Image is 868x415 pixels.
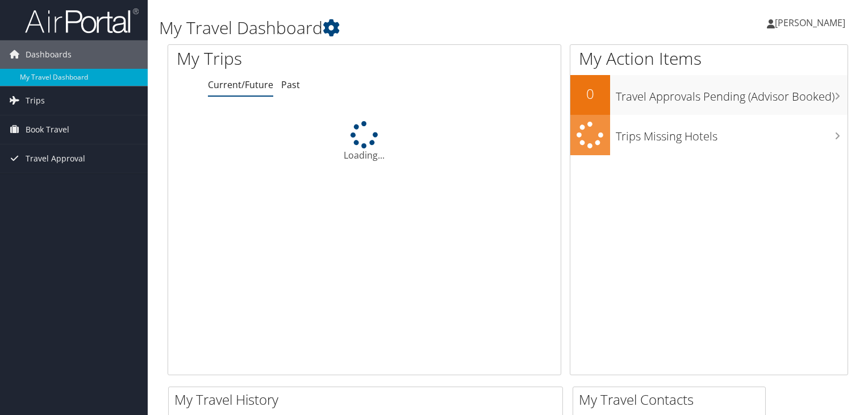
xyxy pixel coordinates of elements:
h1: My Trips [177,47,389,70]
span: Dashboards [26,40,72,69]
h2: 0 [570,84,610,103]
h3: Travel Approvals Pending (Advisor Booked) [616,83,848,105]
div: Loading... [168,121,561,162]
h3: Trips Missing Hotels [616,123,848,144]
a: [PERSON_NAME] [767,6,857,40]
a: Trips Missing Hotels [570,115,848,155]
h2: My Travel History [174,390,562,409]
h2: My Travel Contacts [579,390,765,409]
img: airportal-logo.png [25,7,139,34]
a: Current/Future [208,78,273,91]
h1: My Travel Dashboard [159,16,624,40]
span: Trips [26,86,45,115]
h1: My Action Items [570,47,848,70]
span: Travel Approval [26,144,85,173]
span: Book Travel [26,115,69,144]
a: 0Travel Approvals Pending (Advisor Booked) [570,75,848,115]
span: [PERSON_NAME] [775,16,845,29]
a: Past [281,78,300,91]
